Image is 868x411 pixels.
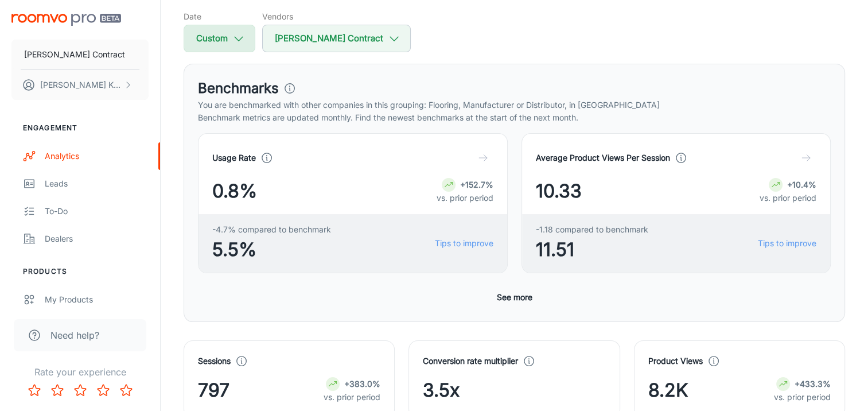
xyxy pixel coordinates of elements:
button: Rate 5 star [115,379,138,402]
a: Tips to improve [435,237,493,250]
span: 797 [198,377,229,404]
button: [PERSON_NAME] Contract [262,25,411,52]
p: Benchmark metrics are updated monthly. Find the newest benchmarks at the start of the next month. [198,111,831,124]
span: 5.5% [212,236,331,263]
span: 8.2K [648,377,688,404]
h3: Benchmarks [198,78,279,99]
span: 3.5x [423,377,460,404]
button: Custom [184,25,255,52]
p: vs. prior period [760,192,816,204]
p: Rate your experience [9,365,151,379]
strong: +433.3% [795,379,831,389]
div: My Products [45,293,149,306]
div: To-do [45,205,149,218]
strong: +383.0% [344,379,380,389]
p: [PERSON_NAME] Contract [24,48,125,61]
p: vs. prior period [437,192,493,204]
h4: Average Product Views Per Session [536,152,670,164]
strong: +10.4% [787,180,816,189]
button: Rate 3 star [69,379,92,402]
span: Need help? [50,328,99,342]
h5: Date [184,10,255,22]
span: 0.8% [212,177,257,205]
div: Dealers [45,232,149,245]
button: [PERSON_NAME] Contract [11,40,149,69]
h5: Vendors [262,10,411,22]
div: Analytics [45,150,149,162]
strong: +152.7% [460,180,493,189]
p: vs. prior period [774,391,831,404]
button: [PERSON_NAME] Kagwisa [11,70,149,100]
button: Rate 4 star [92,379,115,402]
span: 10.33 [536,177,582,205]
p: [PERSON_NAME] Kagwisa [40,79,121,91]
button: Rate 1 star [23,379,46,402]
button: See more [492,287,537,308]
span: -4.7% compared to benchmark [212,223,331,236]
p: vs. prior period [324,391,380,404]
button: Rate 2 star [46,379,69,402]
h4: Conversion rate multiplier [423,355,518,367]
span: -1.18 compared to benchmark [536,223,648,236]
span: 11.51 [536,236,648,263]
p: You are benchmarked with other companies in this grouping: Flooring, Manufacturer or Distributor,... [198,99,831,111]
img: Roomvo PRO Beta [11,14,121,26]
a: Tips to improve [758,237,816,250]
h4: Product Views [648,355,703,367]
h4: Sessions [198,355,231,367]
h4: Usage Rate [212,152,256,164]
div: Leads [45,177,149,190]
